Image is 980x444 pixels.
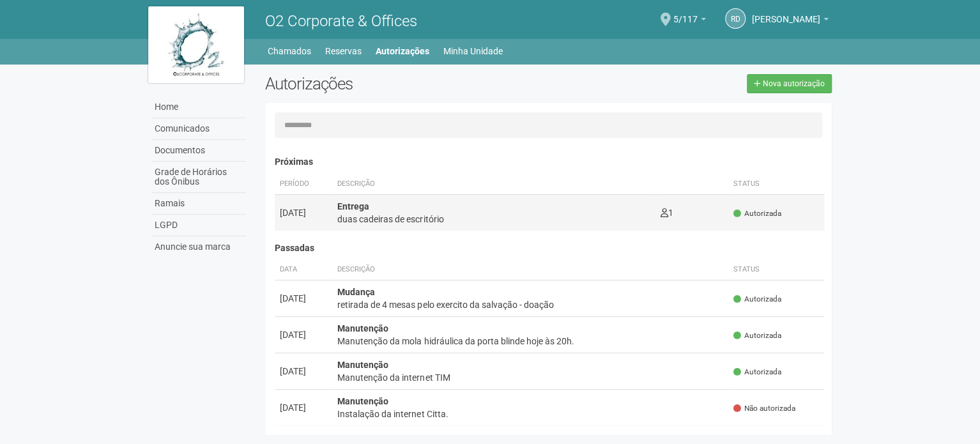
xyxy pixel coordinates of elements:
[275,243,824,253] h4: Passadas
[275,174,332,195] th: Período
[733,403,795,414] span: Não autorizada
[148,6,244,83] img: logo.jpg
[151,162,246,193] a: Grade de Horários dos Ônibus
[443,42,503,60] a: Minha Unidade
[337,201,369,211] strong: Entrega
[265,12,417,30] span: O2 Corporate & Offices
[661,208,673,218] span: 1
[733,367,781,378] span: Autorizada
[265,74,539,93] h2: Autorizações
[752,16,829,26] a: [PERSON_NAME]
[280,365,327,378] div: [DATE]
[747,74,832,93] a: Nova autorização
[280,206,327,219] div: [DATE]
[763,79,825,88] span: Nova autorização
[337,213,650,226] div: duas cadeiras de escritório
[337,360,388,370] strong: Manutenção
[337,371,723,384] div: Manutenção da internet TIM
[268,42,311,60] a: Chamados
[728,259,824,280] th: Status
[151,96,246,118] a: Home
[673,16,706,26] a: 5/117
[332,174,655,195] th: Descrição
[337,287,375,297] strong: Mudança
[280,328,327,341] div: [DATE]
[337,323,388,333] strong: Manutenção
[151,140,246,162] a: Documentos
[151,215,246,236] a: LGPD
[275,157,824,167] h4: Próximas
[151,118,246,140] a: Comunicados
[733,294,781,305] span: Autorizada
[280,292,327,305] div: [DATE]
[376,42,429,60] a: Autorizações
[275,259,332,280] th: Data
[325,42,362,60] a: Reservas
[733,208,781,219] span: Autorizada
[337,298,723,311] div: retirada de 4 mesas pelo exercito da salvação - doação
[337,396,388,406] strong: Manutenção
[725,8,746,29] a: RD
[733,330,781,341] span: Autorizada
[728,174,824,195] th: Status
[151,193,246,215] a: Ramais
[337,335,723,348] div: Manutenção da mola hidráulica da porta blinde hoje às 20h.
[752,2,820,24] span: REINALDO DOS SANTOS BARROS
[673,2,698,24] span: 5/117
[280,401,327,414] div: [DATE]
[151,236,246,257] a: Anuncie sua marca
[337,408,723,420] div: Instalação da internet Citta.
[332,259,728,280] th: Descrição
